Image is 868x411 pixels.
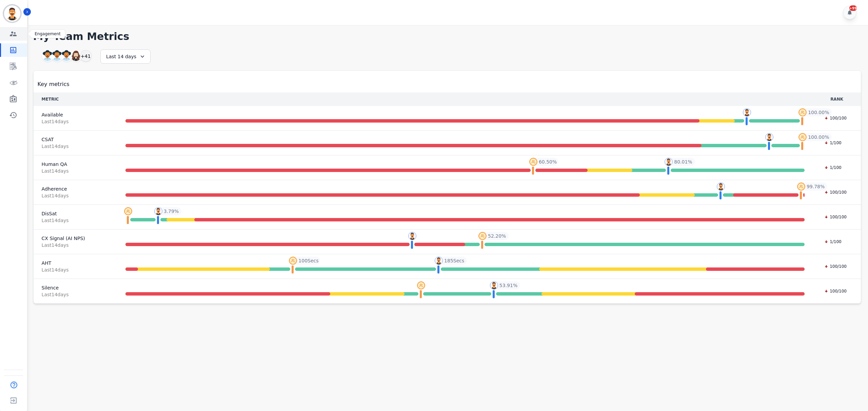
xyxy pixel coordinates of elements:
[42,260,108,266] span: AHT
[42,192,108,199] span: Last 14 day s
[42,217,108,224] span: Last 14 day s
[408,232,416,240] img: profile-pic
[42,143,108,150] span: Last 14 day s
[42,291,108,298] span: Last 14 day s
[478,232,487,240] img: profile-pic
[80,50,92,62] div: +41
[38,80,70,88] span: Key metrics
[4,5,20,22] img: Bordered avatar
[717,182,725,191] img: profile-pic
[42,242,108,248] span: Last 14 day s
[499,282,517,289] span: 53.91 %
[821,263,850,270] div: 100/100
[529,158,537,166] img: profile-pic
[808,134,829,140] span: 100.00 %
[821,139,845,146] div: 1/100
[807,183,825,190] span: 99.78 %
[808,109,829,116] span: 100.00 %
[42,161,108,168] span: Human QA
[674,158,692,165] span: 80.01 %
[821,115,850,122] div: 100/100
[42,168,108,174] span: Last 14 day s
[539,158,557,165] span: 60.50 %
[34,92,116,106] th: METRIC
[289,257,297,265] img: profile-pic
[42,235,108,242] span: CX Signal (AI NPS)
[124,207,132,215] img: profile-pic
[821,288,850,295] div: 100/100
[298,257,318,264] span: 100 Secs
[765,133,773,141] img: profile-pic
[813,92,861,106] th: RANK
[743,108,751,116] img: profile-pic
[444,257,464,264] span: 185 Secs
[42,284,108,291] span: Silence
[821,238,845,245] div: 1/100
[42,118,108,125] span: Last 14 day s
[435,257,443,265] img: profile-pic
[154,207,162,215] img: profile-pic
[488,233,506,239] span: 52.20 %
[665,158,673,166] img: profile-pic
[417,281,425,289] img: profile-pic
[798,108,807,116] img: profile-pic
[849,5,857,11] div: +99
[821,189,850,196] div: 100/100
[42,266,108,273] span: Last 14 day s
[821,214,850,220] div: 100/100
[100,49,151,64] div: Last 14 days
[164,208,179,215] span: 3.79 %
[42,186,108,192] span: Adherence
[797,182,805,191] img: profile-pic
[33,30,861,43] h1: My Team Metrics
[798,133,807,141] img: profile-pic
[42,111,108,118] span: Available
[821,164,845,171] div: 1/100
[42,136,108,143] span: CSAT
[42,210,108,217] span: DisSat
[490,281,498,289] img: profile-pic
